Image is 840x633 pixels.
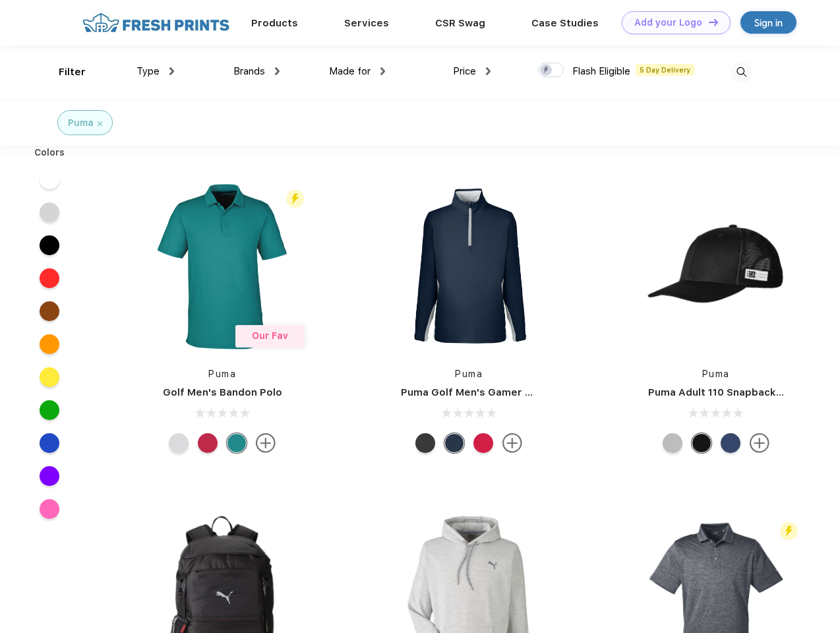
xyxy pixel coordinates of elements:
span: Price [453,65,476,77]
div: Navy Blazer [444,433,464,453]
a: Puma [455,369,483,379]
img: func=resize&h=266 [628,179,804,354]
img: flash_active_toggle.svg [780,522,798,540]
a: Sign in [740,11,796,34]
div: Peacoat with Qut Shd [721,433,740,453]
img: func=resize&h=266 [135,179,310,354]
a: Puma [702,369,730,379]
div: Add your Logo [634,17,702,28]
a: Golf Men's Bandon Polo [163,386,282,398]
div: Pma Blk with Pma Blk [692,433,711,453]
span: Flash Eligible [572,65,630,77]
img: DT [709,18,718,26]
span: Brands [233,65,265,77]
img: flash_active_toggle.svg [286,190,304,208]
span: Our Fav [252,330,288,341]
a: Puma [208,369,236,379]
div: Ski Patrol [198,433,218,453]
div: Ski Patrol [473,433,493,453]
a: Products [251,17,298,29]
a: Services [344,17,389,29]
img: dropdown.png [275,67,280,75]
span: 5 Day Delivery [636,64,694,76]
div: High Rise [169,433,189,453]
img: more.svg [256,433,276,453]
a: Puma Golf Men's Gamer Golf Quarter-Zip [401,386,609,398]
div: Quarry with Brt Whit [663,433,682,453]
img: more.svg [750,433,769,453]
img: fo%20logo%202.webp [78,11,233,34]
img: filter_cancel.svg [98,121,102,126]
div: Green Lagoon [227,433,247,453]
div: Filter [59,65,86,80]
span: Made for [329,65,371,77]
div: Colors [24,146,75,160]
div: Sign in [754,15,783,30]
a: CSR Swag [435,17,485,29]
img: dropdown.png [380,67,385,75]
img: desktop_search.svg [731,61,752,83]
div: Puma Black [415,433,435,453]
img: func=resize&h=266 [381,179,556,354]
div: Puma [68,116,94,130]
img: dropdown.png [486,67,491,75]
img: more.svg [502,433,522,453]
span: Type [136,65,160,77]
img: dropdown.png [169,67,174,75]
